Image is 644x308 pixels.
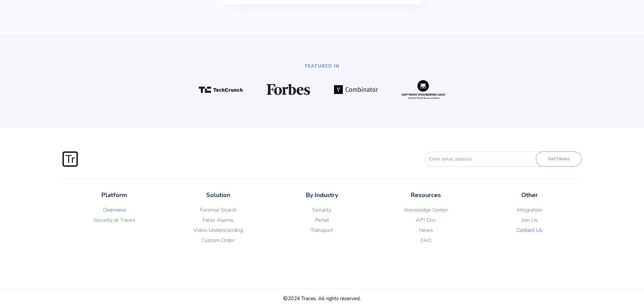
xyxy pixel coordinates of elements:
[63,207,166,213] a: Overview
[478,217,581,223] a: Join Us
[63,151,78,167] img: Traces Logo
[402,80,446,99] img: Softwareengineeringdaily logo
[166,207,270,213] a: Forensic Search
[374,237,478,244] a: FAQ
[270,227,374,234] a: Transport
[374,207,478,213] a: Knowledge Center
[166,191,270,200] p: Solution
[478,191,581,200] p: Other
[413,151,582,167] form: FORM-EMAIL-FOOTER
[32,295,612,302] div: ©2024 Traces. All rights reserved.
[374,191,478,200] p: Resources
[270,191,374,200] p: By Industry
[238,62,407,70] p: FEATURED IN
[270,207,374,213] a: Security
[166,237,270,244] a: Custom Order
[374,217,478,223] a: API Doc
[63,217,166,223] a: Security at Traces
[536,151,582,167] input: Get News
[270,217,374,223] a: Retail
[374,227,478,234] a: News
[425,151,548,167] input: Enter email address
[63,191,166,200] p: Platform
[478,227,581,234] a: Contact Us
[199,87,243,93] img: Tech crunch
[266,84,310,95] img: Forbes logo
[166,217,270,223] a: False Alarms
[334,85,378,94] img: YC logo
[166,227,270,234] a: Video Understanding
[478,207,581,213] a: Integration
